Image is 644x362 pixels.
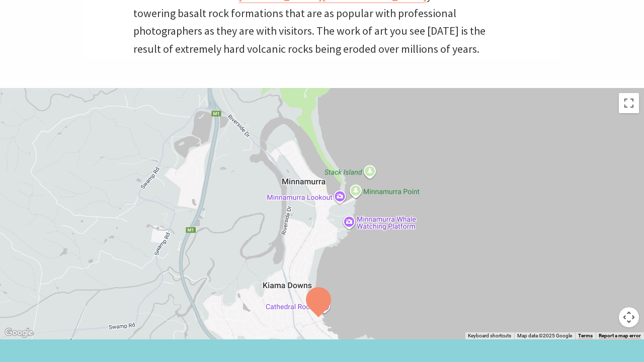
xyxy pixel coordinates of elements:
[468,332,511,339] button: Keyboard shortcuts
[599,333,641,339] a: Report a map error
[3,326,36,339] a: Open this area in Google Maps (opens a new window)
[517,333,572,338] span: Map data ©2025 Google
[619,93,639,113] button: Toggle fullscreen view
[3,326,36,339] img: Google
[619,307,639,327] button: Map camera controls
[578,333,593,339] a: Terms (opens in new tab)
